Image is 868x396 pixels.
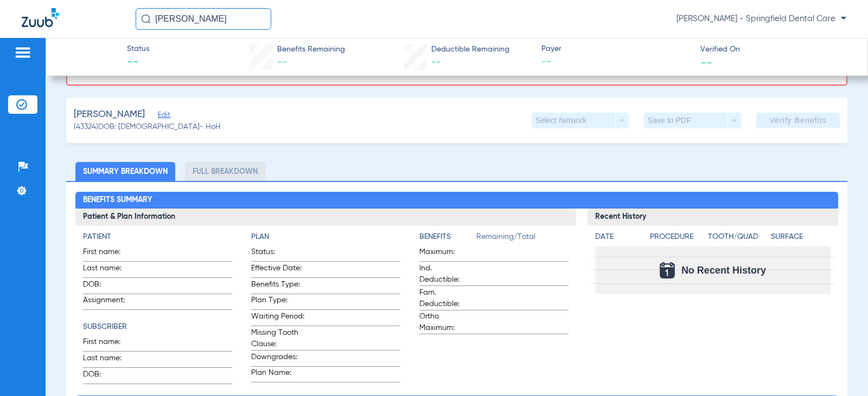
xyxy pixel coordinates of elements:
span: Last name: [83,263,136,277]
h4: Benefits [419,231,476,243]
img: Zuub Logo [22,8,59,27]
h3: Recent History [588,209,838,226]
span: Plan Name: [251,367,304,382]
span: Maximum: [419,246,473,261]
span: Verified On [700,44,850,55]
span: Ind. Deductible: [419,263,473,285]
span: Benefits Remaining [277,44,345,55]
span: No Recent History [681,265,766,276]
h4: Patient [83,231,232,243]
span: Deductible Remaining [431,44,509,55]
app-breakdown-title: Benefits [419,231,476,246]
span: DOB: [83,369,136,384]
span: Ortho Maximum: [419,311,473,334]
h4: Date [595,231,641,243]
span: Plan Type: [251,295,304,309]
span: [PERSON_NAME] - Springfield Dental Care [676,14,846,24]
span: -- [277,57,287,67]
span: Waiting Period: [251,311,304,326]
span: -- [431,57,441,67]
img: Search Icon [141,14,151,24]
app-breakdown-title: Tooth/Quad [708,231,767,246]
h4: Plan [251,231,400,243]
span: -- [127,55,149,70]
h2: Benefits Summary [75,192,838,209]
span: Payer [541,43,691,55]
h4: Tooth/Quad [708,231,767,243]
span: Status: [251,246,304,261]
li: Summary Breakdown [75,162,175,181]
span: [PERSON_NAME] [74,108,145,121]
span: Edit [158,111,168,121]
span: First name: [83,336,136,351]
span: Downgrades: [251,352,304,366]
h4: Procedure [650,231,704,243]
span: -- [700,56,712,68]
h4: Surface [771,231,830,243]
span: Remaining/Total [476,231,569,246]
h3: Patient & Plan Information [75,209,576,226]
app-breakdown-title: Date [595,231,641,246]
span: Benefits Type: [251,279,304,294]
img: Calendar [660,262,675,278]
span: Status [127,43,149,55]
span: (43324) DOB: [DEMOGRAPHIC_DATA] - HoH [74,121,221,133]
img: hamburger-icon [14,46,31,59]
span: Effective Date: [251,263,304,277]
span: DOB: [83,279,136,294]
span: Fam. Deductible: [419,287,473,310]
app-breakdown-title: Procedure [650,231,704,246]
span: Assignment: [83,295,136,309]
h4: Subscriber [83,321,232,333]
span: Missing Tooth Clause: [251,327,304,350]
span: Last name: [83,353,136,367]
input: Search for patients [136,8,271,30]
span: -- [541,55,691,69]
app-breakdown-title: Surface [771,231,830,246]
li: Full Breakdown [185,162,265,181]
span: First name: [83,246,136,261]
